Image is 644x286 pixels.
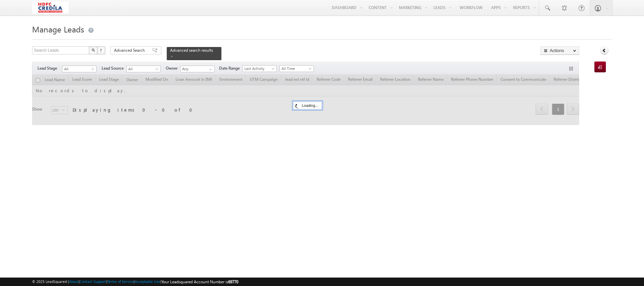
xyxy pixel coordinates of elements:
[32,279,238,285] span: © 2025 LeadSquared | | | | |
[102,65,126,71] span: Lead Source
[206,66,214,73] a: Show All Items
[243,66,275,72] span: Last Activity
[32,24,84,34] span: Manage Leads
[280,66,312,72] span: All Time
[127,66,159,72] span: All
[279,65,314,72] a: All Time
[69,279,79,284] a: About
[228,279,238,284] span: 69770
[62,66,97,72] a: All
[126,66,161,72] a: All
[91,48,95,52] img: Search
[100,47,103,53] span: ?
[135,279,160,284] a: Acceptable Use
[107,279,134,284] a: Terms of Service
[242,65,277,72] a: Last Activity
[32,2,68,14] img: Custom Logo
[293,101,322,110] div: Loading...
[540,46,579,55] button: Actions
[114,47,147,53] span: Advanced Search
[219,65,242,71] span: Date Range
[80,279,106,284] a: Contact Support
[97,46,105,54] button: ?
[170,48,213,53] span: Advanced search results
[166,65,180,71] span: Owner
[180,66,215,72] input: Type to Search
[161,279,238,284] span: Your Leadsquared Account Number is
[37,65,62,71] span: Lead Stage
[62,66,95,72] span: All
